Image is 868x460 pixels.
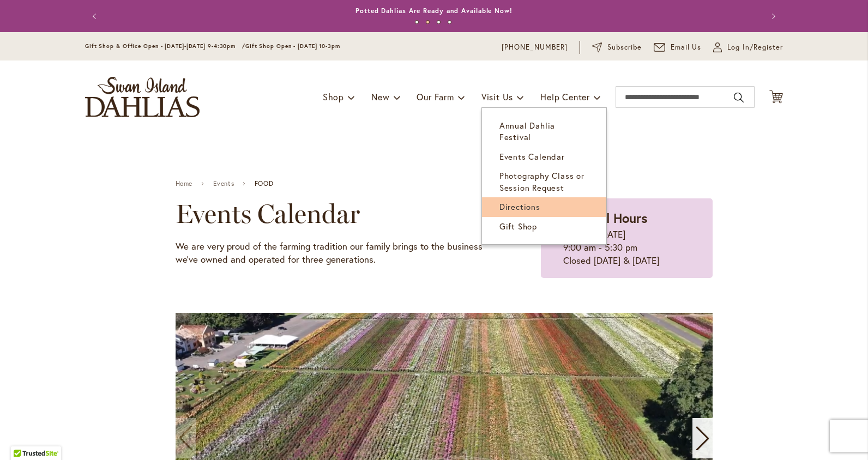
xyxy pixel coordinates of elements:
[540,91,590,102] span: Help Center
[499,201,540,212] span: Directions
[255,180,273,187] span: FOOD
[671,42,702,53] span: Email Us
[85,43,245,50] span: Gift Shop & Office Open - [DATE]-[DATE] 9-4:30pm /
[417,91,454,102] span: Our Farm
[323,91,344,102] span: Shop
[176,240,487,266] p: We are very proud of the farming tradition our family brings to the business we've owned and oper...
[607,42,642,53] span: Subscribe
[371,91,389,102] span: New
[85,5,107,27] button: Previous
[592,42,642,53] a: Subscribe
[448,20,451,24] button: 4 of 4
[245,43,340,50] span: Gift Shop Open - [DATE] 10-3pm
[727,42,783,53] span: Log In/Register
[426,20,430,24] button: 2 of 4
[654,42,702,53] a: Email Us
[502,42,568,53] a: [PHONE_NUMBER]
[713,42,783,53] a: Log In/Register
[499,221,537,232] span: Gift Shop
[481,91,513,102] span: Visit Us
[415,20,419,24] button: 1 of 4
[499,170,584,192] span: Photography Class or Session Request
[437,20,441,24] button: 3 of 4
[563,228,690,267] p: [DATE] - [DATE] 9:00 am - 5:30 pm Closed [DATE] & [DATE]
[355,7,513,15] a: Potted Dahlias Are Ready and Available Now!
[213,180,234,187] a: Events
[761,5,783,27] button: Next
[499,120,555,142] span: Annual Dahlia Festival
[176,180,192,187] a: Home
[176,198,487,229] h2: Events Calendar
[85,77,200,117] a: store logo
[499,151,565,162] span: Events Calendar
